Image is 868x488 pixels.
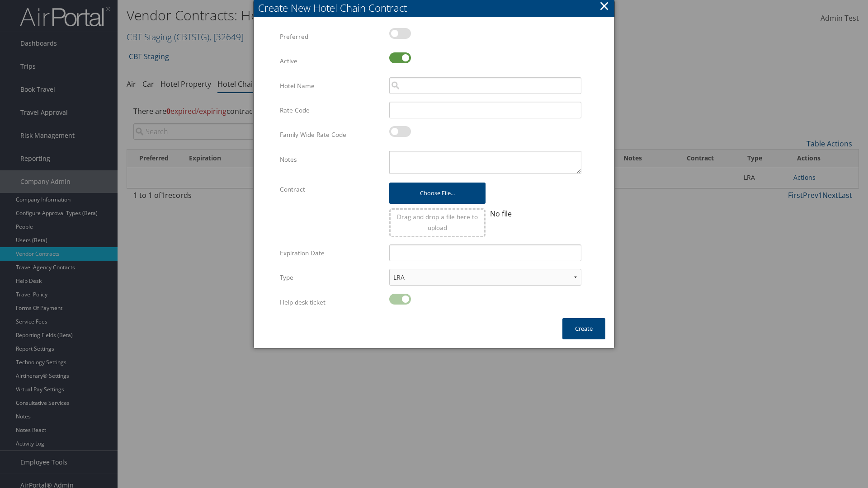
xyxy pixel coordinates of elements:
label: Hotel Name [280,77,382,94]
span: Drag and drop a file here to upload [397,212,478,232]
label: Type [280,269,382,286]
span: No file [490,209,512,219]
div: Create New Hotel Chain Contract [258,1,614,15]
label: Preferred [280,28,382,45]
label: Notes [280,151,382,168]
label: Contract [280,181,382,198]
label: Active [280,52,382,70]
label: Rate Code [280,102,382,119]
label: Family Wide Rate Code [280,126,382,143]
label: Expiration Date [280,244,382,262]
label: Help desk ticket [280,294,382,311]
button: Create [562,318,605,339]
